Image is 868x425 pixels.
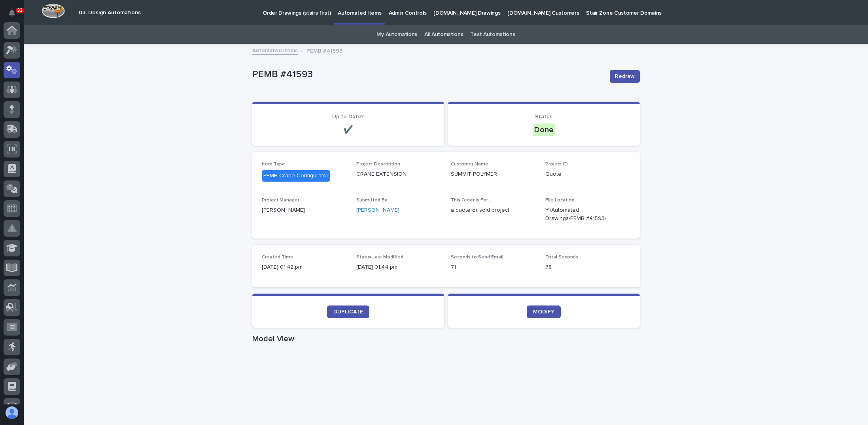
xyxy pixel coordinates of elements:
a: MODIFY [527,305,561,318]
p: [PERSON_NAME] [262,206,347,214]
div: Notifications33 [10,9,20,22]
span: Submitted By [356,198,387,203]
span: Status Last Modified [356,255,403,260]
p: 33 [17,8,23,13]
span: Customer Name [451,162,488,167]
span: Project Description [356,162,400,167]
div: Done [533,123,555,136]
: Y:\Automated Drawings\PEMB #41593\ [545,206,611,223]
span: Seconds to Send Email [451,255,503,260]
span: Redraw [615,72,635,80]
p: [DATE] 01:44 pm [356,263,441,271]
button: users-avatar [4,404,20,421]
p: 71 [451,263,536,271]
p: [DATE] 01:42 pm [262,263,347,271]
h2: 03. Design Automations [79,9,141,16]
button: Redraw [610,70,640,83]
p: CRANE EXTENSION [356,170,441,178]
a: My Automations [376,25,417,44]
p: PEMB #41593 [306,46,342,55]
a: Test Automations [470,25,515,44]
span: Project Manager [262,198,299,203]
span: DUPLICATE [333,309,363,315]
span: This Order is For... [451,198,491,203]
a: DUPLICATE [327,305,369,318]
h1: Model View [252,334,640,343]
span: Item Type [262,162,285,167]
span: Total Seconds [545,255,578,260]
p: 78 [545,263,630,271]
span: Up to Date? [332,114,364,120]
span: MODIFY [533,309,554,315]
p: SUMMIT POLYMER [451,170,536,178]
div: PEMB Crane Configurator [262,170,330,182]
p: Quote [545,170,630,178]
button: Notifications [4,5,20,21]
span: File Location [545,198,575,203]
img: Workspace Logo [42,4,65,18]
span: Created Time [262,255,293,260]
p: ✔️ [262,125,435,135]
span: Status [535,114,552,120]
a: [PERSON_NAME] [356,206,399,214]
a: Automated Items [252,46,298,55]
a: All Automations [424,25,463,44]
p: a quote or sold project [451,206,536,214]
p: PEMB #41593 [252,69,603,80]
span: Project ID [545,162,568,167]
